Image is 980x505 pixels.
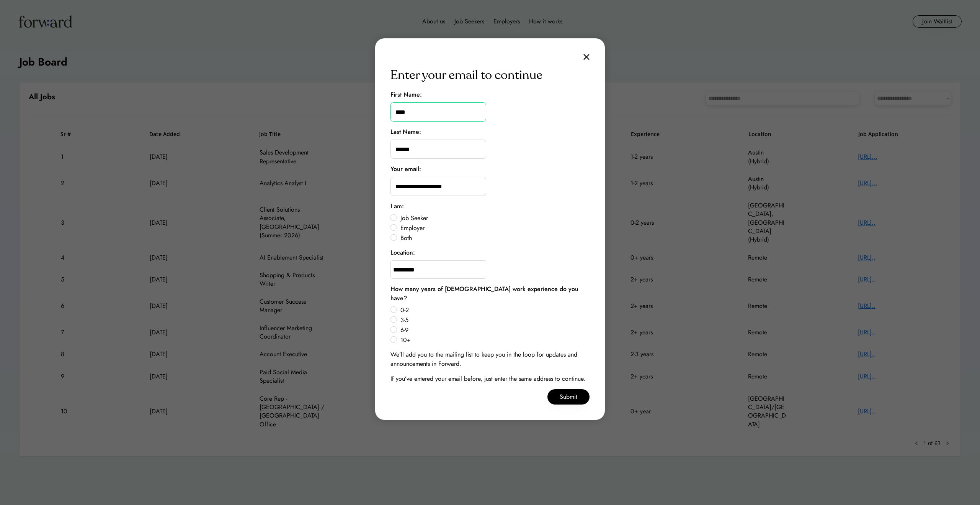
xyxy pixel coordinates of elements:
div: Last Name: [390,127,421,137]
label: 3-5 [398,317,590,323]
label: Job Seeker [398,215,590,221]
button: Submit [547,389,590,405]
label: Employer [398,225,590,231]
div: Location: [390,248,415,257]
label: 0-2 [398,307,590,313]
div: We’ll add you to the mailing list to keep you in the loop for updates and announcements in Forward. [390,350,590,368]
label: 6-9 [398,327,590,333]
div: I am: [390,202,404,211]
div: If you’ve entered your email before, just enter the same address to continue. [390,374,585,383]
label: 10+ [398,337,590,343]
label: Both [398,235,590,241]
div: How many years of [DEMOGRAPHIC_DATA] work experience do you have? [390,285,590,303]
div: Your email: [390,164,421,174]
div: Enter your email to continue [390,66,542,84]
div: First Name: [390,90,422,99]
img: close.svg [583,54,590,60]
